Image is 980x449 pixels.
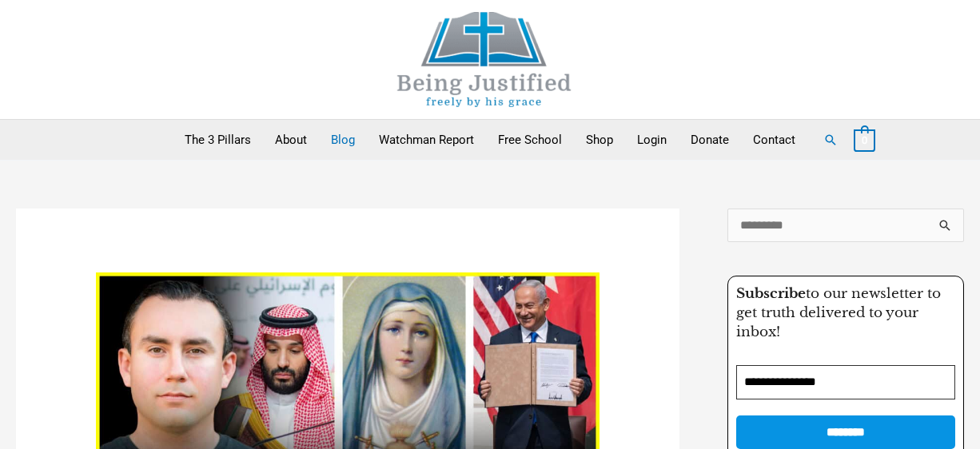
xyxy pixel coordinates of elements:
a: View Shopping Cart, empty [854,133,875,147]
a: Free School [486,120,574,160]
a: Contact [741,120,807,160]
a: Blog [319,120,367,160]
span: 0 [862,134,867,146]
a: Donate [679,120,741,160]
a: Read: Abraham Accords 5th anniversary while MbS visits Qatar emergency summit [96,406,600,420]
a: Login [625,120,679,160]
a: Shop [574,120,625,160]
a: Watchman Report [367,120,486,160]
a: The 3 Pillars [173,120,263,160]
a: Search button [823,133,838,147]
img: Being Justified [365,12,604,107]
input: Email Address * [736,365,955,399]
span: to our newsletter to get truth delivered to your inbox! [736,285,941,340]
strong: Subscribe [736,285,806,302]
nav: Primary Site Navigation [173,120,807,160]
a: About [263,120,319,160]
